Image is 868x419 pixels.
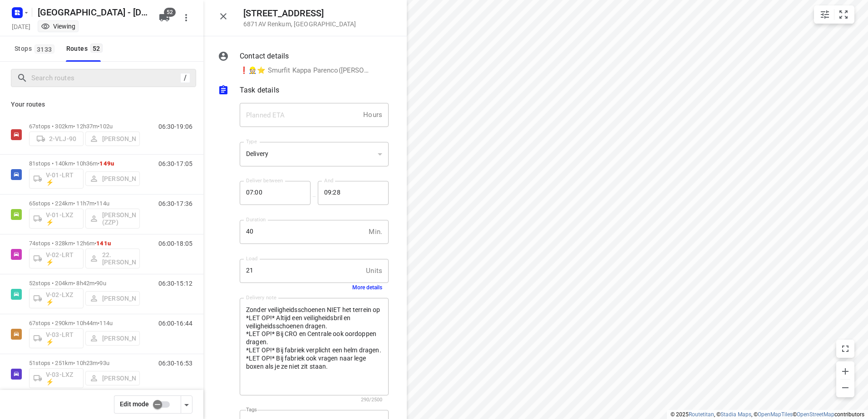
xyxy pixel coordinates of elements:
span: • [98,320,99,326]
span: • [98,123,99,130]
p: Task details [240,85,279,96]
li: © 2025 , © , © © contributors [671,411,864,418]
div: Delivery [246,150,374,158]
p: 51 stops • 251km • 10h23m [29,360,140,366]
span: Stops [15,43,57,54]
span: 141u [96,240,111,247]
p: — [311,193,318,200]
span: 290/2500 [361,397,382,403]
div: Driver app settings [181,399,192,410]
p: Contact details [240,51,289,62]
p: 06:00-18:05 [158,240,192,247]
h5: [STREET_ADDRESS] [243,8,356,19]
span: 3133 [35,44,54,54]
p: 6871AV Renkum , [GEOGRAPHIC_DATA] [243,20,356,28]
div: / [180,73,190,83]
span: • [94,280,96,287]
p: Hours [363,110,382,120]
p: 06:30-17:36 [158,200,192,207]
input: Search routes [31,71,180,85]
button: 52 [155,9,173,27]
span: 114u [96,200,109,207]
a: Stadia Maps [720,411,751,418]
button: More details [352,284,382,291]
p: 67 stops • 302km • 12h37m [29,123,140,130]
span: Edit mode [120,400,149,408]
span: 52 [164,8,176,17]
p: 81 stops • 140km • 10h36m [29,160,140,167]
button: Map settings [816,5,834,24]
p: 65 stops • 224km • 11h7m [29,200,140,207]
span: 90u [96,280,106,287]
span: 114u [99,320,113,326]
a: OpenStreetMap [797,411,834,418]
p: Min. [369,227,382,237]
p: ❗👷🏻⭐ Smurfit Kappa Parenco([PERSON_NAME] of [PERSON_NAME]), [PHONE_NUMBER], [EMAIL_ADDRESS][DOMAI... [240,65,369,76]
div: Task details [218,85,389,97]
div: You are currently in view mode. To make any changes, go to edit project. [41,22,75,31]
p: 06:30-16:53 [158,360,192,367]
span: • [94,200,96,207]
span: 149u [99,160,114,167]
div: Routes [66,43,105,54]
p: 06:30-19:06 [158,123,192,130]
textarea: Zonder veiligheidsschoenen NIET het terrein op *LET OP!* Altijd een veiligheidsbril en veiligheid... [246,306,382,387]
button: More [177,9,195,27]
span: • [98,160,99,167]
span: 102u [99,123,113,130]
p: 06:30-17:05 [158,160,192,167]
span: 93u [99,360,109,366]
p: 06:30-15:12 [158,280,192,287]
span: 52 [90,44,103,53]
div: Contact details❗👷🏻⭐ Smurfit Kappa Parenco([PERSON_NAME] of [PERSON_NAME]), [PHONE_NUMBER], [EMAIL... [218,51,389,76]
div: Delivery [240,142,389,167]
span: • [98,360,99,366]
p: 67 stops • 290km • 10h44m [29,320,140,326]
p: 06:00-16:44 [158,320,192,327]
button: Fit zoom [834,5,853,24]
button: Close [214,7,232,25]
a: OpenMapTiles [758,411,793,418]
p: 52 stops • 204km • 8h42m [29,280,140,287]
p: Your routes [11,100,192,109]
span: • [94,240,96,247]
a: Routetitan [689,411,714,418]
div: small contained button group [814,5,854,24]
p: Units [366,266,382,276]
p: 74 stops • 328km • 12h6m [29,240,140,247]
